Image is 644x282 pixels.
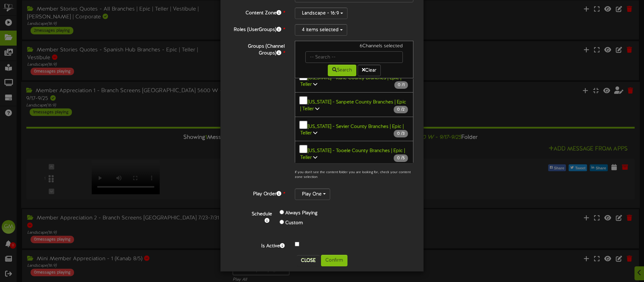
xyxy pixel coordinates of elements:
[295,7,347,19] button: Landscape - 16:9
[300,148,405,160] b: [US_STATE] - Tooele County Branches | Epic | Teller
[321,255,347,266] button: Confirm
[328,65,356,76] button: Search
[226,24,290,33] label: Roles (UserGroups)
[252,212,272,217] b: Schedule
[295,188,330,200] button: Play One
[394,154,408,162] span: / 5
[358,65,381,76] button: Clear
[285,210,318,217] label: Always Playing
[295,24,347,36] button: 4 items selected
[398,83,402,87] span: 0
[394,106,408,113] span: / 2
[397,107,401,112] span: 0
[397,131,401,136] span: 0
[394,81,408,89] span: / 1
[295,117,413,142] button: [US_STATE] - Sevier County Branches | Epic | Teller 0 /3
[285,220,303,227] label: Custom
[397,156,401,161] span: 0
[226,41,290,57] label: Groups (Channel Groups)
[295,92,413,117] button: [US_STATE] - Sanpete County Branches | Epic | Teller 0 /2
[226,7,290,17] label: Content Zone
[295,68,413,93] button: [US_STATE] - Kane County Branches | Epic | Teller 0 /1
[300,43,408,51] div: 6 Channels selected
[295,141,413,166] button: [US_STATE] - Tooele County Branches | Epic | Teller 0 /5
[300,124,404,136] b: [US_STATE] - Sevier County Branches | Epic | Teller
[394,130,408,137] span: / 3
[226,188,290,198] label: Play Order
[300,100,406,112] b: [US_STATE] - Sanpete County Branches | Epic | Teller
[305,51,403,63] input: -- Search --
[297,255,320,266] button: Close
[226,240,290,250] label: Is Active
